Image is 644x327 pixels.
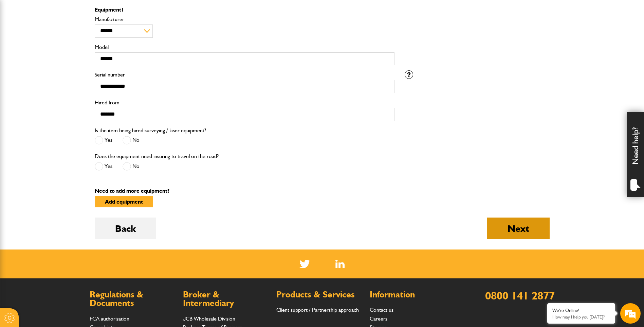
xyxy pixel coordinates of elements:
a: Careers [370,315,387,322]
label: No [123,162,140,171]
img: Twitter [299,260,310,268]
h2: Information [370,290,456,299]
a: JCB Wholesale Division [183,315,235,322]
button: Add equipment [95,196,153,207]
p: Equipment [95,7,394,13]
label: Serial number [95,72,394,78]
span: 1 [121,6,124,13]
label: Is the item being hired surveying / laser equipment? [95,128,206,133]
label: Does the equipment need insuring to travel on the road? [95,154,219,159]
label: No [123,136,140,144]
button: Next [487,218,550,239]
label: Hired from [95,100,394,105]
button: Back [95,218,156,239]
h2: Broker & Intermediary [183,290,270,308]
div: We're Online! [552,308,610,313]
label: Yes [95,162,112,171]
label: Model [95,45,394,50]
label: Manufacturer [95,17,394,22]
a: Contact us [370,307,393,313]
a: FCA authorisation [90,315,129,322]
div: Need help? [627,112,644,197]
h2: Regulations & Documents [90,290,176,308]
h2: Products & Services [276,290,363,299]
label: Yes [95,136,112,144]
img: Linked In [335,260,345,268]
a: 0800 141 2877 [485,289,555,302]
a: Client support / Partnership approach [276,307,359,313]
a: LinkedIn [335,260,345,268]
p: Need to add more equipment? [95,188,550,194]
p: How may I help you today? [552,314,610,320]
